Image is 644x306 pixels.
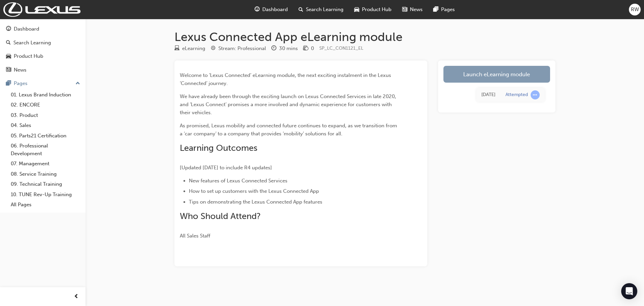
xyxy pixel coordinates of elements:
span: guage-icon [255,5,260,14]
a: 10. TUNE Rev-Up Training [8,189,83,200]
span: news-icon [402,5,407,14]
span: Pages [441,6,455,13]
span: New features of Lexus Connected Services [189,178,287,184]
span: search-icon [299,5,303,14]
span: How to set up customers with the Lexus Connected App [189,188,319,194]
img: Trak [3,2,80,17]
span: As promised, Lexus mobility and connected future continues to expand, as we transition from a ‘ca... [180,123,398,137]
div: Stream: Professional [218,45,266,52]
span: Search Learning [306,6,343,13]
span: Tips on demonstrating the Lexus Connected App features [189,199,322,205]
div: Open Intercom Messenger [621,283,637,299]
a: news-iconNews [397,3,428,16]
div: Stream [211,44,266,53]
div: Price [303,44,314,53]
div: Product Hub [14,52,43,60]
span: car-icon [6,53,11,59]
span: Learning resource code [319,45,363,51]
a: Search Learning [3,37,83,49]
a: 04. Sales [8,120,83,131]
div: Type [174,44,205,53]
a: Dashboard [3,23,83,35]
a: 07. Management [8,159,83,169]
a: All Pages [8,200,83,210]
span: Dashboard [262,6,288,13]
div: News [14,66,26,74]
span: car-icon [354,5,359,14]
span: Welcome to ‘Lexus Connected’ eLearning module, the next exciting instalment in the Lexus ‘Connect... [180,72,392,86]
button: Pages [3,77,83,90]
div: Pages [14,80,28,87]
div: 30 mins [279,45,298,52]
span: We have already been through the exciting launch on Lexus Connected Services in late 2020, and ‘L... [180,93,397,116]
span: Product Hub [362,6,391,13]
span: prev-icon [74,293,79,301]
a: pages-iconPages [428,3,460,16]
a: 03. Product [8,110,83,121]
span: pages-icon [6,81,11,87]
span: money-icon [303,46,308,52]
a: Product Hub [3,50,83,62]
a: 05. Parts21 Certification [8,131,83,141]
a: 01. Lexus Brand Induction [8,90,83,100]
span: up-icon [75,79,80,88]
div: Attempted [505,92,528,98]
span: [Updated [DATE] to include R4 updates] [180,165,272,171]
a: 09. Technical Training [8,179,83,189]
span: learningRecordVerb_ATTEMPT-icon [531,90,540,99]
span: All Sales Staff [180,233,210,239]
span: news-icon [6,67,11,73]
a: Launch eLearning module [443,66,550,83]
a: News [3,64,83,76]
div: Dashboard [14,25,39,33]
a: car-iconProduct Hub [349,3,397,16]
button: RW [629,4,641,15]
span: clock-icon [271,46,276,52]
div: Fri Sep 19 2025 10:32:32 GMT+1000 (Australian Eastern Standard Time) [481,91,495,99]
button: DashboardSearch LearningProduct HubNews [3,21,83,77]
span: learningResourceType_ELEARNING-icon [174,46,179,52]
a: 02. ENCORE [8,100,83,110]
span: Learning Outcomes [180,143,257,153]
div: eLearning [182,45,205,52]
span: RW [631,6,639,13]
span: guage-icon [6,26,11,32]
span: pages-icon [433,5,438,14]
div: Search Learning [13,39,51,47]
h1: Lexus Connected App eLearning module [174,30,555,44]
a: search-iconSearch Learning [293,3,349,16]
span: target-icon [211,46,216,52]
div: 0 [311,45,314,52]
a: 08. Service Training [8,169,83,179]
span: News [410,6,423,13]
span: search-icon [6,40,11,46]
div: Duration [271,44,298,53]
span: Who Should Attend? [180,211,261,221]
a: 06. Professional Development [8,141,83,159]
a: guage-iconDashboard [249,3,293,16]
